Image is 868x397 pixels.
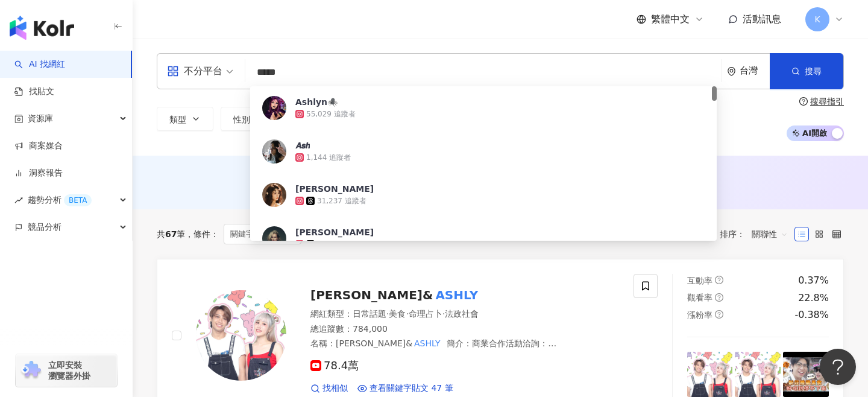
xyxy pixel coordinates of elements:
a: searchAI 找網紅 [14,59,65,71]
span: · [406,309,408,319]
div: 22.8% [798,291,829,305]
span: 立即安裝 瀏覽器外掛 [48,360,90,381]
button: 性別 [221,107,277,131]
div: 0.37% [798,274,829,287]
span: appstore [167,65,179,77]
span: environment [727,67,736,76]
span: 78.4萬 [310,360,359,372]
iframe: Help Scout Beacon - Open [820,349,856,385]
span: [PERSON_NAME]& [310,288,433,302]
span: 條件 ： [185,229,219,239]
span: 簡介 ： [310,338,615,386]
div: [PERSON_NAME] [295,226,374,238]
span: 法政社會 [445,309,479,319]
a: 商案媒合 [14,140,63,152]
img: KOL Avatar [196,290,286,381]
span: K [814,13,820,26]
span: 互動率 [687,276,712,285]
span: 性別 [233,115,250,124]
a: 找貼文 [14,86,54,98]
span: 名稱 ： [310,338,442,348]
a: 洞察報告 [14,167,63,179]
div: [PERSON_NAME] [295,183,374,195]
span: 命理占卜 [409,309,442,319]
button: 類型 [157,107,213,131]
span: 67 [165,229,177,239]
mark: ashly [310,349,336,362]
a: 找相似 [310,383,348,395]
div: 55,029 追蹤者 [306,109,356,119]
span: 日常話題 [353,309,386,319]
span: 資源庫 [28,105,53,132]
span: question-circle [715,293,723,302]
mark: ASHLY [412,337,442,350]
a: 查看關鍵字貼文 47 筆 [357,383,453,395]
span: 找相似 [322,383,348,395]
span: question-circle [715,276,723,284]
span: 關聯性 [752,224,788,244]
img: chrome extension [19,361,43,380]
span: 繁體中文 [651,13,690,26]
span: 美食 [389,309,406,319]
div: 𝘼𝙨𝙝 [295,139,310,151]
span: · [442,309,445,319]
div: 31,237 追蹤者 [317,196,366,206]
div: 排序： [720,224,794,244]
span: 商業合作活動洽詢： [472,338,556,348]
span: question-circle [715,310,723,319]
div: -0.38% [794,308,829,322]
span: 類型 [169,115,186,124]
span: 觀看率 [687,293,712,302]
span: 搜尋 [805,66,822,76]
span: 活動訊息 [743,13,781,25]
button: 搜尋 [770,53,843,89]
img: KOL Avatar [262,183,286,207]
div: BETA [64,194,92,206]
a: chrome extension立即安裝 瀏覽器外掛 [16,354,117,387]
span: 漲粉率 [687,310,712,320]
span: · [386,309,389,319]
div: 總追蹤數 ： 784,000 [310,323,619,335]
span: 查看關鍵字貼文 47 筆 [370,383,453,395]
img: KOL Avatar [262,226,286,250]
div: 網紅類型 ： [310,308,619,320]
span: question-circle [799,97,808,106]
span: 趨勢分析 [28,186,92,214]
img: logo [10,16,74,40]
mark: ASHLY [433,285,480,305]
span: [PERSON_NAME]& [336,338,412,348]
div: 共 筆 [157,229,185,239]
img: KOL Avatar [262,139,286,164]
div: 搜尋指引 [810,97,844,106]
div: 台灣 [740,66,770,76]
div: 不分平台 [167,62,222,81]
span: 競品分析 [28,214,61,241]
div: 1,144 追蹤者 [306,153,351,163]
span: 關鍵字：ashly [224,224,301,244]
span: rise [14,196,23,205]
div: 766,792 追蹤者 [317,240,371,250]
img: KOL Avatar [262,96,286,120]
div: Ashlyn🕷️ [295,96,338,108]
